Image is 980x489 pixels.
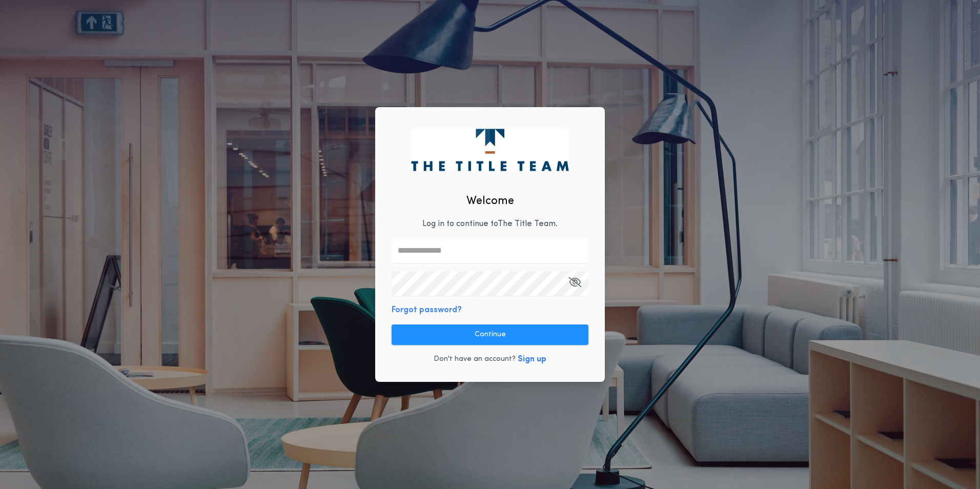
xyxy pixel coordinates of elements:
[434,354,516,364] p: Don't have an account?
[392,324,588,345] button: Continue
[518,353,546,365] button: Sign up
[411,129,568,171] img: logo
[422,218,558,230] p: Log in to continue to The Title Team .
[466,193,514,210] h2: Welcome
[392,304,462,316] button: Forgot password?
